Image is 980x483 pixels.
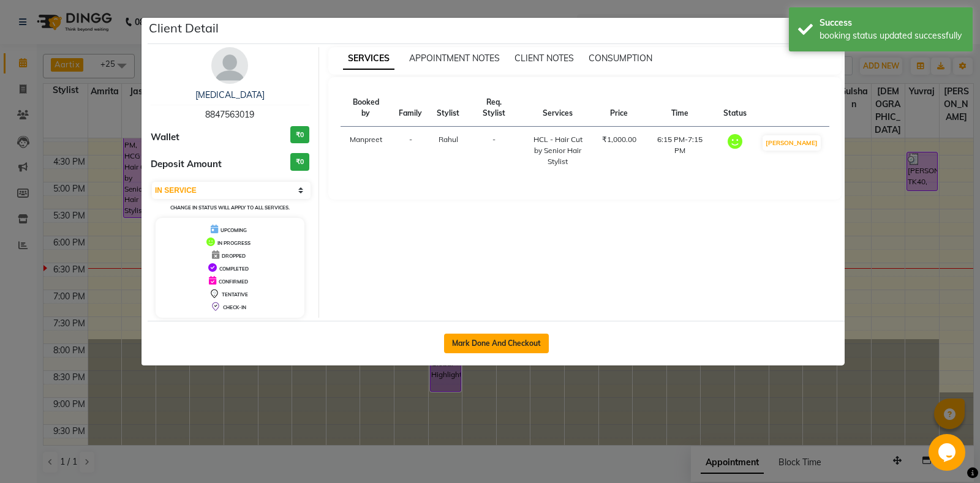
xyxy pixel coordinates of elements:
[644,89,716,127] th: Time
[529,134,587,167] div: HCL - Hair Cut by Senior Hair Stylist
[763,135,821,151] button: [PERSON_NAME]
[211,47,248,84] img: avatar
[222,291,248,298] span: TENTATIVE
[219,279,248,285] span: CONFIRMED
[644,127,716,175] td: 6:15 PM-7:15 PM
[444,334,549,353] button: Mark Done And Checkout
[217,240,251,246] span: IN PROGRESS
[223,304,246,310] span: CHECK-IN
[521,89,595,127] th: Services
[391,89,429,127] th: Family
[467,89,521,127] th: Req. Stylist
[221,227,247,233] span: UPCOMING
[222,253,246,259] span: DROPPED
[589,53,652,64] span: CONSUMPTION
[602,134,636,145] div: ₹1,000.00
[439,135,458,144] span: Rahul
[467,127,521,175] td: -
[219,266,249,272] span: COMPLETED
[429,89,467,127] th: Stylist
[929,434,968,471] iframe: chat widget
[290,126,309,144] h3: ₹0
[151,130,179,144] span: Wallet
[820,17,963,29] div: Success
[149,19,219,37] h5: Client Detail
[343,48,394,70] span: SERVICES
[716,89,754,127] th: Status
[151,157,222,171] span: Deposit Amount
[391,127,429,175] td: -
[195,89,265,100] a: [MEDICAL_DATA]
[341,89,392,127] th: Booked by
[409,53,500,64] span: APPOINTMENT NOTES
[514,53,574,64] span: CLIENT NOTES
[595,89,644,127] th: Price
[341,127,392,175] td: Manpreet
[820,29,963,42] div: booking status updated successfully
[290,153,309,171] h3: ₹0
[170,204,290,211] small: Change in status will apply to all services.
[205,109,254,120] span: 8847563019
